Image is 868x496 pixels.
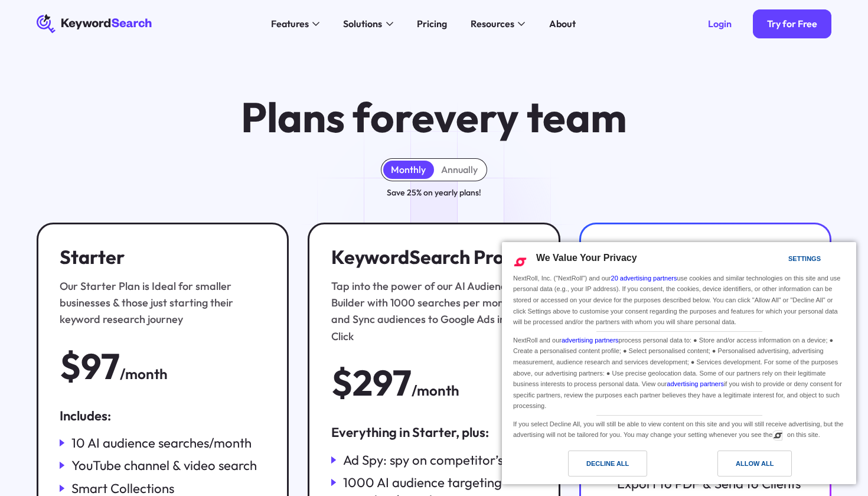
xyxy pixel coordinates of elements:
div: If you select Decline All, you will still be able to view content on this site and you will still... [511,416,847,442]
div: YouTube channel & video search [71,456,257,474]
div: Settings [788,252,821,265]
div: /month [412,380,459,402]
div: Try for Free [767,18,817,30]
div: Resources [471,17,514,31]
div: Ad Spy: spy on competitor’s ads [343,451,527,469]
div: Tap into the power of our AI Audience Builder with 1000 searches per month and Sync audiences to ... [331,278,531,345]
div: Everything in Starter, plus: [331,423,537,441]
div: Solutions [343,17,382,31]
div: $97 [60,347,120,385]
a: Login [693,9,745,38]
div: 10 AI audience searches/month [71,434,252,452]
a: Decline All [509,451,679,482]
a: Pricing [410,14,454,33]
div: NextRoll and our process personal data to: ● Store and/or access information on a device; ● Creat... [511,332,847,413]
div: NextRoll, Inc. ("NextRoll") and our use cookies and similar technologies on this site and use per... [511,272,847,329]
div: $297 [331,364,412,402]
div: Annually [441,164,478,175]
a: Allow All [679,451,849,482]
div: Pricing [417,17,447,31]
span: every team [412,90,627,143]
div: Login [708,18,732,30]
div: Decline All [586,457,629,470]
div: Our Starter Plan is Ideal for smaller businesses & those just starting their keyword research jou... [60,278,260,328]
span: We Value Your Privacy [536,253,637,263]
div: Includes: [60,407,266,425]
h3: Starter [60,246,260,268]
a: advertising partners [667,380,724,387]
div: /month [120,363,168,386]
div: Monthly [391,164,426,175]
a: advertising partners [562,337,619,344]
a: Settings [768,249,796,271]
h3: KeywordSearch Pro [331,246,531,268]
a: Try for Free [753,9,831,38]
a: 20 advertising partners [611,275,677,282]
div: Save 25% on yearly plans! [387,186,481,199]
a: About [542,14,583,33]
h1: Plans for [241,95,627,139]
div: About [549,17,576,31]
div: Allow All [736,457,774,470]
div: Features [271,17,309,31]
